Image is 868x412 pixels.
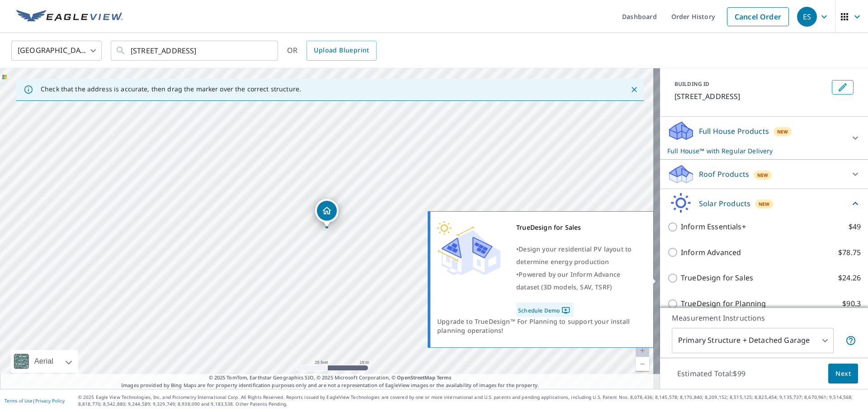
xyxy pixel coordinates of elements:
span: © 2025 TomTom, Earthstar Geographics SIO, © 2025 Microsoft Corporation, © [209,374,452,382]
p: Check that the address is accurate, then drag the marker over the correct structure. [41,85,301,93]
div: Solar ProductsNew [667,193,861,214]
p: $78.75 [838,247,861,258]
p: $49 [849,221,861,232]
img: EV Logo [16,10,123,24]
div: TrueDesign for Sales [516,221,642,234]
p: TrueDesign for Planning [681,298,766,309]
p: Solar Products [699,198,750,209]
div: ES [797,7,817,27]
p: © 2025 Eagle View Technologies, Inc. and Pictometry International Corp. All Rights Reserved. Repo... [78,394,863,407]
div: Dropped pin, building 1, Residential property, 340 E Ridge Ave Elmhurst, IL 60126 [315,199,339,227]
button: Edit building 1 [832,80,854,95]
div: [GEOGRAPHIC_DATA] [11,38,102,63]
p: $90.3 [842,298,861,309]
a: Privacy Policy [35,398,65,404]
p: | [5,398,65,403]
button: Close [628,84,640,95]
div: Aerial [32,350,56,373]
p: BUILDING ID [675,80,709,88]
a: Terms of Use [5,398,33,404]
span: Upload Blueprint [314,45,369,56]
input: Search by address or latitude-longitude [131,38,259,63]
a: Schedule Demo [516,303,574,317]
span: Powered by our Inform Advance dataset (3D models, SAV, TSRF) [516,270,620,291]
p: Full House Products [699,126,769,137]
span: Your report will include the primary structure and a detached garage if one exists. [845,335,856,346]
p: $24.26 [838,272,861,284]
div: OR [287,41,377,61]
div: Aerial [11,350,78,373]
span: New [759,200,770,208]
p: Roof Products [699,169,749,180]
p: TrueDesign for Sales [681,272,753,284]
div: • [516,268,642,294]
a: Current Level 20, Zoom Out [636,357,649,371]
div: Full House ProductsNewFull House™ with Regular Delivery [667,120,861,156]
a: Upload Blueprint [307,41,376,61]
img: Premium [437,221,500,275]
p: Estimated Total: $99 [670,364,753,384]
a: Current Level 20, Zoom In Disabled [636,344,649,357]
p: Measurement Instructions [672,313,856,323]
span: New [757,171,769,179]
p: [STREET_ADDRESS] [675,91,828,102]
a: Terms [437,374,452,381]
div: • [516,243,642,268]
span: New [777,128,788,135]
img: Pdf Icon [560,306,572,314]
p: Inform Essentials+ [681,221,746,232]
div: Primary Structure + Detached Garage [672,328,834,353]
p: Inform Advanced [681,247,741,258]
span: Next [835,368,851,379]
span: Design your residential PV layout to determine energy production [516,245,632,266]
button: Next [828,364,858,384]
div: Roof ProductsNew [667,163,861,185]
div: Upgrade to TrueDesign™ For Planning to support your install planning operations! [437,317,646,335]
p: Full House™ with Regular Delivery [667,146,844,156]
a: Cancel Order [727,7,789,26]
a: OpenStreetMap [397,374,435,381]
